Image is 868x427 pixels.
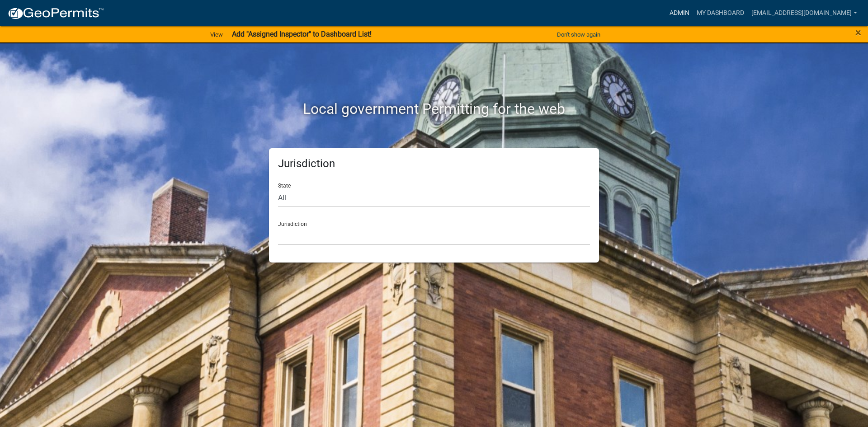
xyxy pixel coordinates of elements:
a: Admin [666,5,693,22]
strong: Add "Assigned Inspector" to Dashboard List! [232,30,372,38]
button: Close [855,27,861,38]
a: View [207,27,226,42]
span: × [855,26,861,39]
h2: Local government Permitting for the web [183,100,685,117]
a: [EMAIL_ADDRESS][DOMAIN_NAME] [748,5,861,22]
a: My Dashboard [693,5,748,22]
button: Don't show again [553,27,604,42]
h5: Jurisdiction [278,157,590,170]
